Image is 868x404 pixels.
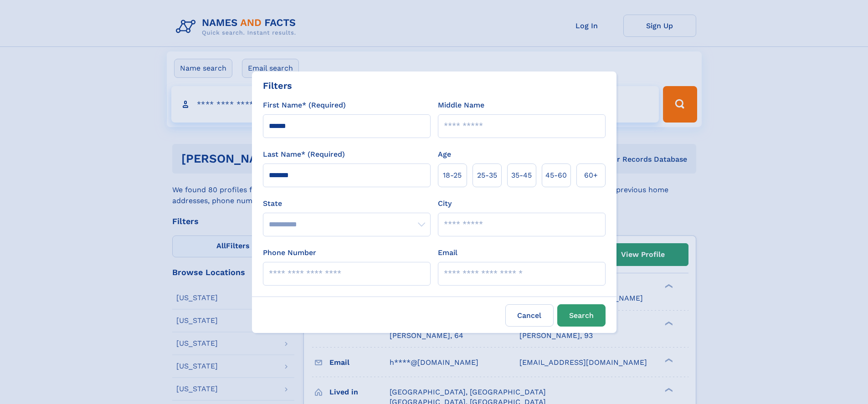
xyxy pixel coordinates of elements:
label: City [438,198,452,209]
label: Cancel [505,304,554,327]
label: Phone Number [263,247,316,258]
span: 45‑60 [545,170,567,181]
span: 35‑45 [511,170,532,181]
label: Last Name* (Required) [263,149,345,160]
span: 18‑25 [443,170,462,181]
label: First Name* (Required) [263,100,346,111]
button: Search [557,304,606,327]
span: 60+ [584,170,598,181]
span: 25‑35 [477,170,497,181]
label: Middle Name [438,100,484,111]
label: State [263,198,431,209]
div: Filters [263,79,292,92]
label: Email [438,247,457,258]
label: Age [438,149,451,160]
